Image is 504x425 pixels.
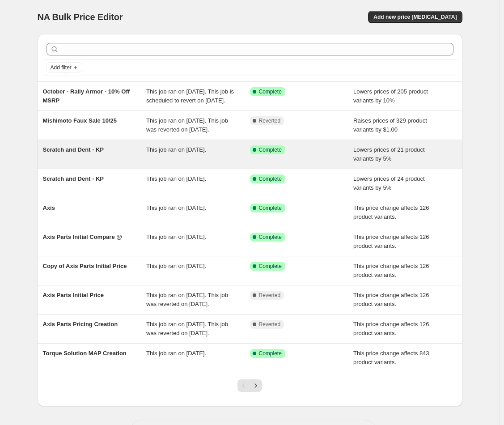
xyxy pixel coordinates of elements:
span: Lowers prices of 24 product variants by 5% [353,175,425,191]
span: This price change affects 843 product variants. [353,350,429,365]
span: Axis Parts Pricing Creation [43,321,118,327]
span: This price change affects 126 product variants. [353,234,429,249]
button: Add filter [47,62,82,73]
span: Complete [259,350,282,357]
span: Lowers prices of 205 product variants by 10% [353,88,428,104]
span: This job ran on [DATE]. [146,263,206,269]
span: This job ran on [DATE]. [146,204,206,211]
span: Scratch and Dent - KP [43,175,104,182]
span: October - Rally Armor - 10% Off MSRP [43,88,130,104]
span: Reverted [259,292,281,299]
span: Raises prices of 329 product variants by $1.00 [353,117,427,133]
span: This job ran on [DATE]. This job was reverted on [DATE]. [146,321,228,336]
span: This price change affects 126 product variants. [353,321,429,336]
span: Lowers prices of 21 product variants by 5% [353,146,425,162]
span: This price change affects 126 product variants. [353,292,429,307]
span: Copy of Axis Parts Initial Price [43,263,127,269]
span: Complete [259,204,282,212]
span: This job ran on [DATE]. This job is scheduled to revert on [DATE]. [146,88,234,104]
span: This price change affects 126 product variants. [353,263,429,278]
span: This price change affects 126 product variants. [353,204,429,220]
span: Complete [259,146,282,153]
span: Mishimoto Faux Sale 10/25 [43,117,117,124]
span: Axis Parts Initial Price [43,292,104,298]
span: Reverted [259,117,281,124]
span: This job ran on [DATE]. This job was reverted on [DATE]. [146,292,228,307]
span: This job ran on [DATE]. [146,146,206,153]
span: Torque Solution MAP Creation [43,350,127,357]
span: Axis [43,204,55,211]
span: NA Bulk Price Editor [38,12,123,22]
span: Reverted [259,321,281,328]
button: Add new price [MEDICAL_DATA] [368,11,462,23]
span: This job ran on [DATE]. This job was reverted on [DATE]. [146,117,228,133]
span: Axis Parts Initial Compare @ [43,234,122,240]
span: This job ran on [DATE]. [146,234,206,240]
span: Add filter [51,64,72,71]
span: Add new price [MEDICAL_DATA] [373,13,457,21]
span: Complete [259,263,282,270]
span: Complete [259,88,282,95]
span: Complete [259,175,282,183]
span: This job ran on [DATE]. [146,350,206,357]
button: Next [250,379,262,392]
span: Scratch and Dent - KP [43,146,104,153]
span: This job ran on [DATE]. [146,175,206,182]
nav: Pagination [237,379,262,392]
span: Complete [259,234,282,241]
